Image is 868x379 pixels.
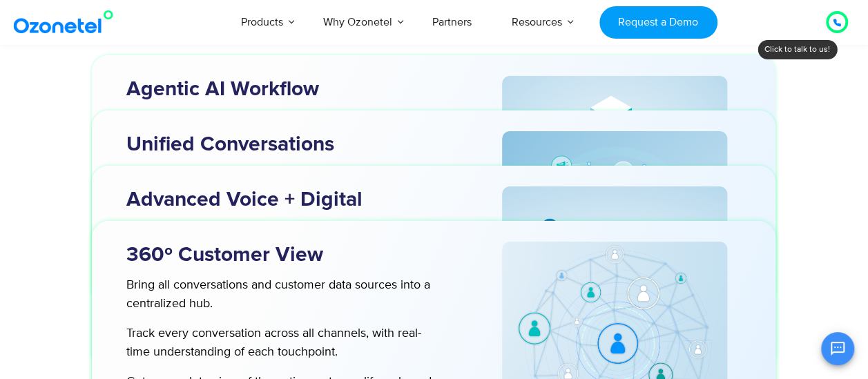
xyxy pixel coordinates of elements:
[821,332,854,365] button: Open chat
[126,324,435,362] p: Track every conversation across all channels, with real-time understanding of each touchpoint.
[126,242,460,269] h3: 360º Customer View
[126,276,435,313] p: Bring all conversations and customer data sources into a centralized hub.
[126,76,460,103] h3: Agentic AI Workflow
[126,186,460,213] h3: Advanced Voice + Digital
[126,131,460,158] h3: Unified Conversations
[599,6,717,39] a: Request a Demo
